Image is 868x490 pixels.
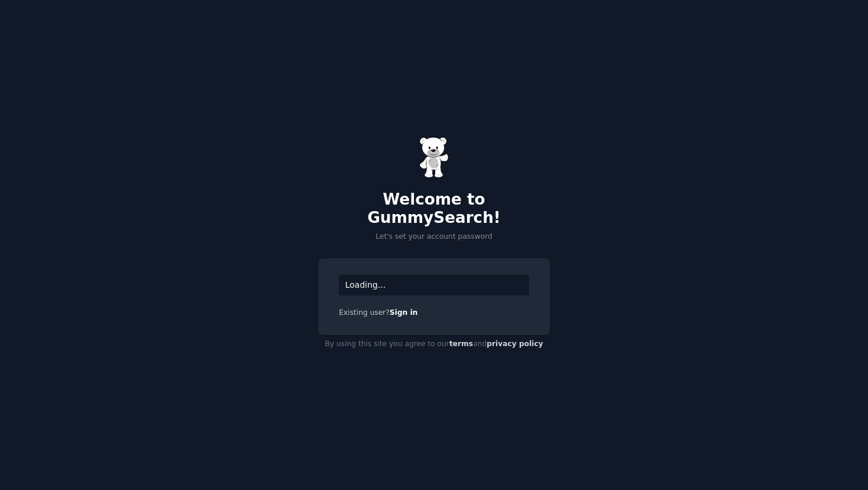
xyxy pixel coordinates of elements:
h2: Welcome to GummySearch! [318,190,550,228]
div: Loading... [339,275,529,295]
p: Let's set your account password [318,232,550,242]
a: terms [449,340,473,348]
div: By using this site you agree to our and [318,335,550,354]
img: Gummy Bear [419,137,449,178]
span: Existing user? [339,308,390,317]
a: Sign in [390,308,418,317]
a: privacy policy [487,340,543,348]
